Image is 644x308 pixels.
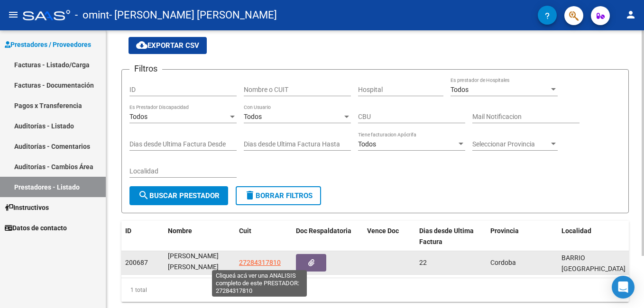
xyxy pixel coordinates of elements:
span: Provincia [490,227,519,235]
datatable-header-cell: Provincia [487,221,558,252]
span: ID [125,227,131,235]
button: Buscar Prestador [129,186,228,205]
datatable-header-cell: Doc Respaldatoria [292,221,363,252]
span: Todos [129,113,147,120]
span: Todos [244,113,262,120]
span: - omint [75,5,109,26]
span: - [PERSON_NAME] [PERSON_NAME] [109,5,277,26]
span: Seleccionar Provincia [472,140,549,148]
span: Nombre [168,227,192,235]
datatable-header-cell: Cuit [235,221,292,252]
span: Dias desde Ultima Factura [419,227,474,245]
mat-icon: person [625,9,636,20]
span: Prestadores / Proveedores [5,39,91,50]
span: Cuit [239,227,251,235]
span: Datos de contacto [5,223,67,233]
mat-icon: delete [244,190,256,201]
span: 200687 [125,259,148,266]
span: BARRIO [GEOGRAPHIC_DATA] [561,254,626,272]
span: Buscar Prestador [138,191,220,200]
datatable-header-cell: Localidad [558,221,629,252]
span: Instructivos [5,202,49,213]
span: Localidad [561,227,591,235]
span: Todos [358,140,376,148]
span: Cordoba [490,259,516,266]
span: Borrar Filtros [244,191,313,200]
button: Exportar CSV [129,37,207,54]
div: 1 total [121,278,629,302]
datatable-header-cell: Dias desde Ultima Factura [415,221,487,252]
datatable-header-cell: ID [121,221,164,252]
h3: Filtros [129,62,162,75]
span: 27284317810 [239,259,281,266]
div: [PERSON_NAME] [PERSON_NAME] [168,253,231,272]
div: Open Intercom Messenger [612,276,635,299]
mat-icon: cloud_download [136,39,147,51]
span: 22 [419,259,427,266]
span: Doc Respaldatoria [296,227,351,235]
mat-icon: search [138,190,149,201]
span: Todos [451,86,469,93]
span: Exportar CSV [136,41,199,50]
datatable-header-cell: Vence Doc [363,221,415,252]
mat-icon: menu [8,9,19,20]
button: Borrar Filtros [236,186,321,205]
span: Vence Doc [367,227,399,235]
datatable-header-cell: Nombre [164,221,235,252]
